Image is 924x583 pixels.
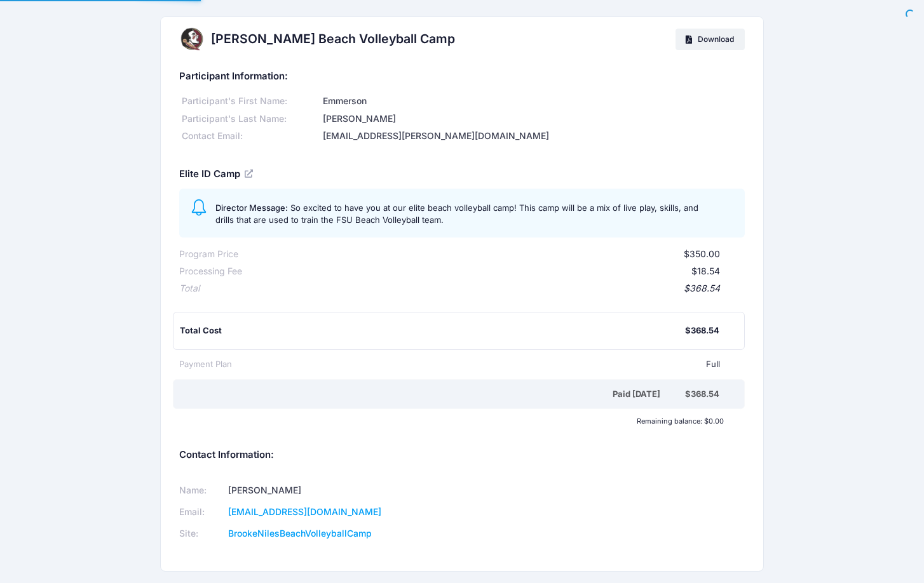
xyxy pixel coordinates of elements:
[173,417,730,425] div: Remaining balance: $0.00
[179,358,232,371] div: Payment Plan
[179,523,224,544] td: Site:
[180,325,684,337] div: Total Cost
[179,265,242,278] div: Processing Fee
[179,112,320,126] div: Participant's Last Name:
[321,130,745,143] div: [EMAIL_ADDRESS][PERSON_NAME][DOMAIN_NAME]
[179,169,255,180] h5: Elite ID Camp
[182,388,684,401] div: Paid [DATE]
[215,203,698,225] span: So excited to have you at our elite beach volleyball camp! This camp will be a mix of live play, ...
[698,34,734,44] span: Download
[676,29,745,50] a: Download
[179,450,744,461] h5: Contact Information:
[211,32,455,46] h2: [PERSON_NAME] Beach Volleyball Camp
[685,325,719,337] div: $368.54
[179,130,320,143] div: Contact Email:
[179,248,238,261] div: Program Price
[200,282,719,295] div: $368.54
[242,265,719,278] div: $18.54
[321,112,745,126] div: [PERSON_NAME]
[224,479,445,501] td: [PERSON_NAME]
[228,506,381,517] a: [EMAIL_ADDRESS][DOMAIN_NAME]
[179,71,744,83] h5: Participant Information:
[245,168,255,179] a: View Registration Details
[232,358,719,371] div: Full
[228,528,372,539] a: BrookeNilesBeachVolleyballCamp
[321,95,745,108] div: Emmerson
[685,388,719,401] div: $368.54
[179,95,320,108] div: Participant's First Name:
[684,248,720,259] span: $350.00
[179,479,224,501] td: Name:
[179,501,224,523] td: Email:
[179,282,200,295] div: Total
[215,203,288,213] span: Director Message:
